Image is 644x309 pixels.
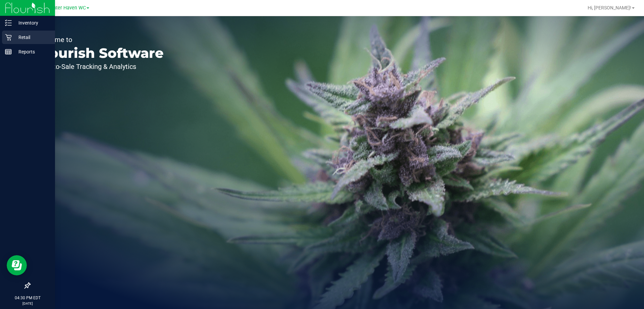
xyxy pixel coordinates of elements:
[12,48,52,56] p: Reports
[48,5,86,11] span: Winter Haven WC
[7,255,27,275] iframe: Resource center
[5,48,12,55] inline-svg: Reports
[3,301,52,306] p: [DATE]
[12,33,52,41] p: Retail
[12,19,52,27] p: Inventory
[5,34,12,41] inline-svg: Retail
[588,5,631,10] span: Hi, [PERSON_NAME]!
[36,63,164,70] p: Seed-to-Sale Tracking & Analytics
[36,46,164,60] p: Flourish Software
[5,20,12,26] inline-svg: Inventory
[3,295,52,301] p: 04:30 PM EDT
[36,36,164,43] p: Welcome to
